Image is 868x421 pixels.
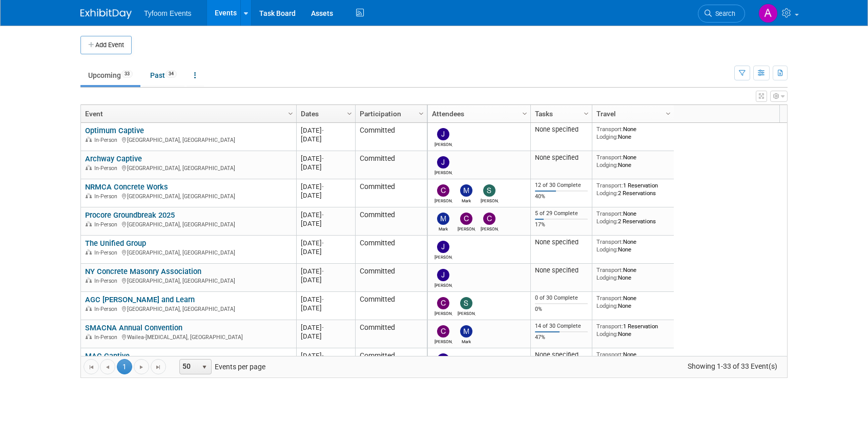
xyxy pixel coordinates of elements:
span: In-Person [94,165,120,172]
div: None None [596,294,670,309]
div: [DATE] [301,154,350,163]
span: In-Person [94,306,120,312]
span: - [322,155,324,162]
div: [DATE] [301,210,350,219]
span: 34 [166,70,177,78]
span: Transport: [596,154,623,161]
span: Go to the previous page [104,363,112,371]
div: [DATE] [301,126,350,135]
span: Showing 1-33 of 33 Event(s) [678,359,787,373]
div: 14 of 30 Complete [535,323,588,330]
div: 5 of 29 Complete [535,210,588,217]
a: Column Settings [520,105,531,120]
span: - [322,352,324,360]
div: Corbin Nelson [435,197,452,203]
span: Transport: [596,323,623,330]
div: Mark Nelson [458,338,476,344]
div: Corbin Nelson [458,225,476,231]
span: 33 [121,70,133,78]
span: Lodging: [596,190,618,197]
img: Steve Davis [483,184,495,197]
div: [DATE] [301,135,350,143]
div: [DATE] [301,351,350,360]
img: In-Person Event [86,165,92,170]
a: NRMCA Concrete Works [85,182,168,192]
img: In-Person Event [86,193,92,198]
a: Column Settings [581,105,592,120]
div: [GEOGRAPHIC_DATA], [GEOGRAPHIC_DATA] [85,163,292,172]
span: - [322,211,324,219]
div: Mark Nelson [458,197,476,203]
img: In-Person Event [86,306,92,311]
a: Go to the last page [151,359,166,374]
img: ExhibitDay [80,9,132,19]
span: In-Person [94,221,120,228]
div: 47% [535,334,588,341]
span: Tyfoom Events [144,9,192,17]
div: 0% [535,306,588,313]
img: In-Person Event [86,278,92,283]
span: Column Settings [286,110,295,118]
div: [GEOGRAPHIC_DATA], [GEOGRAPHIC_DATA] [85,220,292,228]
div: [DATE] [301,219,350,228]
div: Chris Walker [435,338,452,344]
div: None None [596,351,670,366]
span: select [200,363,209,371]
img: Steve Davis [460,297,472,309]
span: - [322,324,324,331]
div: [DATE] [301,247,350,256]
span: In-Person [94,334,120,341]
div: Steve Davis [458,309,476,316]
span: Lodging: [596,330,618,338]
span: - [322,183,324,191]
div: [GEOGRAPHIC_DATA], [GEOGRAPHIC_DATA] [85,304,292,313]
span: - [322,127,324,134]
a: NY Concrete Masonry Association [85,267,201,276]
span: - [322,296,324,303]
div: [DATE] [301,239,350,247]
div: None specified [535,266,588,275]
a: AGC [PERSON_NAME] and Learn [85,295,195,304]
img: Jason Cuskelly [437,353,449,366]
a: Travel [596,105,667,122]
span: Search [712,10,735,17]
div: Jason Cuskelly [435,169,452,175]
span: Transport: [596,125,623,133]
img: In-Person Event [86,137,92,142]
td: Committed [355,207,427,236]
span: Transport: [596,266,623,273]
a: Go to the next page [134,359,149,374]
td: Committed [355,264,427,292]
img: Chris Walker [483,213,495,225]
span: In-Person [94,193,120,200]
span: Transport: [596,182,623,189]
div: Chris Walker [481,225,499,231]
a: Upcoming33 [80,66,140,85]
div: [DATE] [301,276,350,284]
span: Lodging: [596,246,618,253]
img: Mark Nelson [460,184,472,197]
a: Tasks [535,105,585,122]
img: Mark Nelson [437,213,449,225]
img: Chris Walker [437,325,449,338]
span: Column Settings [664,110,672,118]
img: In-Person Event [86,221,92,226]
span: In-Person [94,278,120,284]
a: Participation [360,105,420,122]
div: Steve Davis [481,197,499,203]
div: 1 Reservation 2 Reservations [596,182,670,197]
span: Go to the next page [137,363,146,371]
td: Committed [355,179,427,207]
div: None specified [535,351,588,359]
a: Dates [301,105,348,122]
div: [DATE] [301,182,350,191]
div: None None [596,238,670,253]
div: 1 Reservation None [596,323,670,338]
td: Committed [355,123,427,151]
div: [GEOGRAPHIC_DATA], [GEOGRAPHIC_DATA] [85,192,292,200]
span: Go to the last page [154,363,162,371]
div: None 2 Reservations [596,210,670,225]
div: None specified [535,154,588,162]
td: Committed [355,292,427,320]
span: Lodging: [596,218,618,225]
